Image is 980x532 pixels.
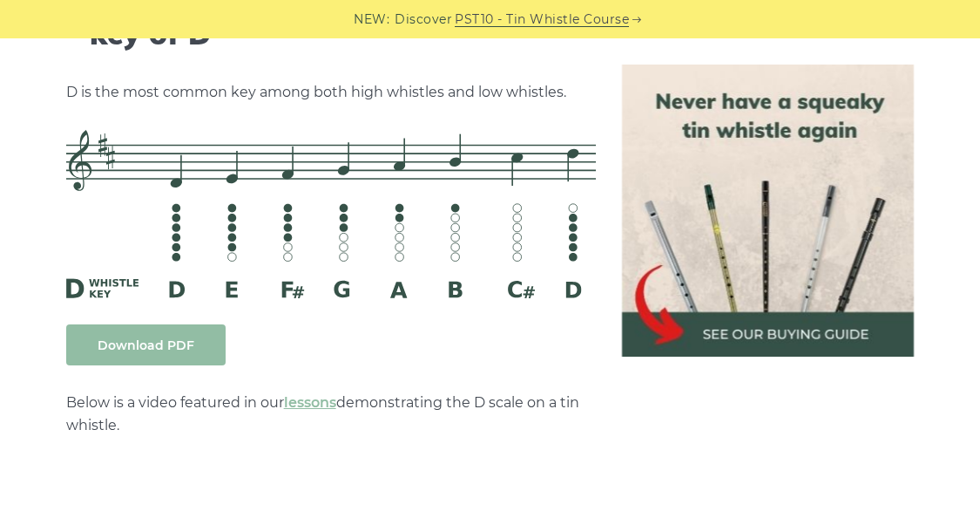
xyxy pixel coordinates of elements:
[455,10,629,30] a: PST10 - Tin Whistle Course
[284,394,336,411] a: lessons
[66,324,226,365] a: Download PDF
[354,10,389,30] span: NEW:
[395,10,452,30] span: Discover
[66,392,597,437] p: Below is a video featured in our demonstrating the D scale on a tin whistle.
[622,65,914,357] img: tin whistle buying guide
[66,130,597,298] img: D Whistle Fingering Chart And Notes
[66,81,597,104] p: D is the most common key among both high whistles and low whistles.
